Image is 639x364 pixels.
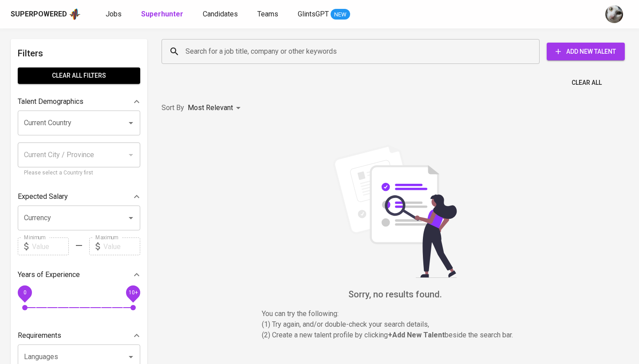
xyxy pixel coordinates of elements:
[106,9,123,20] a: Jobs
[203,10,238,18] span: Candidates
[18,188,140,206] div: Expected Salary
[128,289,138,296] span: 10+
[69,8,81,21] img: app logo
[18,96,83,107] p: Talent Demographics
[257,10,278,18] span: Teams
[554,46,618,57] span: Add New Talent
[572,77,602,88] span: Clear All
[18,266,140,284] div: Years of Experience
[298,9,350,20] a: GlintsGPT NEW
[162,287,628,301] h6: Sorry, no results found.
[188,103,233,113] p: Most Relevant
[262,330,528,340] p: (2) Create a new talent profile by clicking beside the search bar.
[331,10,350,19] span: NEW
[18,93,140,111] div: Talent Demographics
[18,191,68,202] p: Expected Salary
[32,237,69,255] input: Value
[11,9,67,20] div: Superpowered
[257,9,280,20] a: Teams
[388,331,445,339] b: + Add New Talent
[18,327,140,344] div: Requirements
[262,319,528,330] p: (1) Try again, and/or double-check your search details,
[328,145,461,278] img: file_searching.svg
[106,10,122,18] span: Jobs
[125,351,137,363] button: Open
[11,8,81,21] a: Superpoweredapp logo
[18,46,140,60] h6: Filters
[141,10,183,18] b: Superhunter
[298,10,329,18] span: GlintsGPT
[188,100,244,116] div: Most Relevant
[203,9,240,20] a: Candidates
[162,103,184,113] p: Sort By
[605,5,623,23] img: tharisa.rizky@glints.com
[568,75,605,91] button: Clear All
[25,70,133,81] span: Clear All filters
[18,330,61,341] p: Requirements
[23,289,26,296] span: 0
[125,117,137,129] button: Open
[24,169,134,178] p: Please select a Country first
[125,212,137,224] button: Open
[18,67,140,84] button: Clear All filters
[18,269,80,280] p: Years of Experience
[141,9,185,20] a: Superhunter
[262,309,528,319] p: You can try the following :
[547,43,625,60] button: Add New Talent
[103,237,140,255] input: Value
